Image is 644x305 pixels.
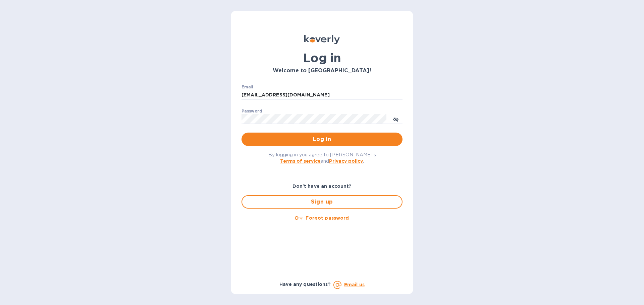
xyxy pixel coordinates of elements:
[248,198,396,206] span: Sign up
[247,135,397,143] span: Log in
[344,282,365,287] a: Email us
[241,109,262,113] label: Password
[329,158,363,164] a: Privacy policy
[306,215,349,221] u: Forgot password
[241,85,253,89] label: Email
[304,35,340,44] img: Koverly
[280,158,321,164] a: Terms of service
[292,183,352,189] b: Don't have an account?
[268,152,376,164] span: By logging in you agree to [PERSON_NAME]'s and .
[241,195,402,209] button: Sign up
[241,51,402,65] h1: Log in
[241,68,402,74] h3: Welcome to [GEOGRAPHIC_DATA]!
[389,112,402,126] button: toggle password visibility
[241,90,402,100] input: Enter email address
[279,282,331,287] b: Have any questions?
[241,133,402,146] button: Log in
